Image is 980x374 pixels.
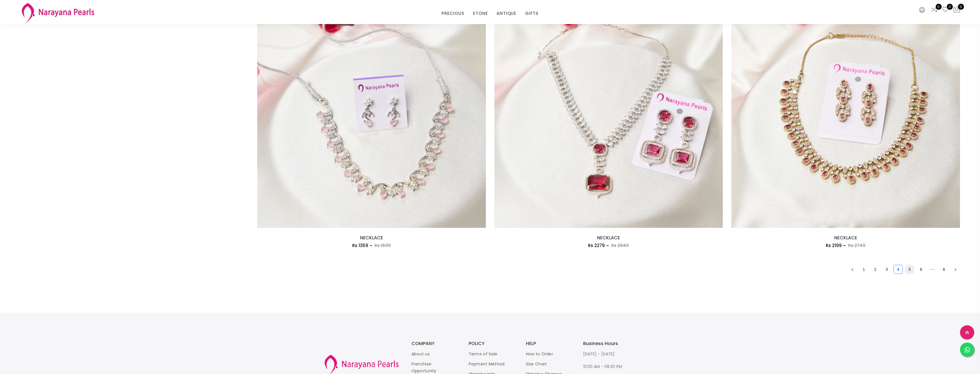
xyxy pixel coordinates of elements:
li: 8 [939,265,949,274]
p: 10:30 AM - 08:30 PM [583,363,629,370]
a: GIFTS [525,9,538,18]
p: [DATE] - [DATE] [583,350,629,357]
a: ANTIQUE [496,9,516,18]
span: right [954,268,957,271]
a: 4 [894,265,902,274]
span: 0 [936,4,942,10]
a: Terms of Sale [469,351,498,357]
a: PRECIOUS [442,9,464,18]
span: ••• [928,265,937,274]
a: Franchise Opportunity [411,361,437,374]
a: 3 [882,265,891,274]
a: 5 [905,265,914,274]
span: Rs 1359 [352,242,368,248]
a: How to Order [526,351,553,357]
a: NECKLACE [834,234,857,241]
span: Rs 2199 [826,242,842,248]
span: Rs 2749 [848,242,866,248]
a: 6 [917,265,925,274]
li: Previous Page [848,265,857,274]
h3: POLICY [469,341,514,346]
li: 2 [871,265,880,274]
li: 5 [905,265,914,274]
a: 0 [942,6,949,14]
a: NECKLACE [360,234,383,241]
a: Payment Method [469,361,505,367]
li: Next Page [951,265,960,274]
a: 0 [931,6,938,14]
li: 3 [882,265,891,274]
a: Size Chart [526,361,547,367]
a: 1 [860,265,868,274]
button: right [951,265,960,274]
a: About us [411,351,430,357]
span: Rs 2849 [611,242,629,248]
button: 0 [953,6,960,14]
span: Rs 1699 [375,242,391,248]
li: 4 [894,265,903,274]
li: 6 [916,265,926,274]
h3: COMPANY [411,341,457,346]
span: left [851,268,854,271]
span: 0 [947,4,953,10]
button: left [848,265,857,274]
li: 1 [859,265,868,274]
a: STONE [473,9,488,18]
a: 8 [940,265,948,274]
h3: HELP [526,341,572,346]
span: 0 [958,4,964,10]
a: NECKLACE [597,234,620,241]
h3: Business Hours [583,341,629,346]
span: Rs 2279 [588,242,605,248]
li: Next 5 Pages [928,265,937,274]
a: 2 [871,265,880,274]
